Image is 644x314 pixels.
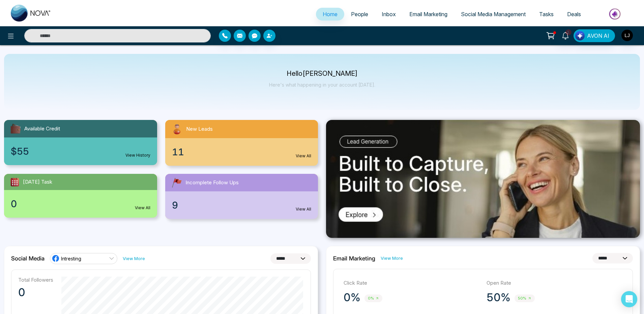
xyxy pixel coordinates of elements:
[560,8,588,21] a: Deals
[11,197,17,211] span: 0
[11,144,29,158] span: $55
[344,8,375,21] a: People
[161,174,322,219] a: Incomplete Follow Ups9View All
[403,8,454,21] a: Email Marketing
[487,279,623,287] p: Open Rate
[171,123,183,135] img: newLeads.svg
[532,8,560,21] a: Tasks
[123,255,145,262] a: View More
[575,31,585,40] img: Lead Flow
[125,152,150,158] a: View History
[351,11,368,18] span: People
[344,279,480,287] p: Click Rate
[565,29,572,35] span: 1
[375,8,403,21] a: Inbox
[296,206,311,212] a: View All
[409,11,447,18] span: Email Marketing
[381,255,403,261] a: View More
[454,8,532,21] a: Social Media Management
[172,145,184,159] span: 11
[172,198,178,212] span: 9
[11,5,51,22] img: Nova CRM Logo
[24,125,60,133] span: Available Credit
[296,153,311,159] a: View All
[344,291,360,304] p: 0%
[333,255,375,262] h2: Email Marketing
[364,294,382,302] span: 0%
[9,123,22,135] img: availableCredit.svg
[587,32,609,40] span: AVON AI
[487,291,510,304] p: 50%
[591,6,640,22] img: Market-place.gif
[567,11,581,18] span: Deals
[269,82,375,88] p: Here's what happening in your account [DATE].
[161,120,322,166] a: New Leads11View All
[9,177,20,187] img: todayTask.svg
[326,120,640,238] img: .
[316,8,344,21] a: Home
[382,11,396,18] span: Inbox
[18,277,53,283] p: Total Followers
[171,177,183,189] img: followUps.svg
[18,286,53,299] p: 0
[461,11,526,18] span: Social Media Management
[186,125,213,133] span: New Leads
[574,29,615,42] button: AVON AI
[135,205,150,211] a: View All
[621,291,637,307] div: Open Intercom Messenger
[323,11,338,18] span: Home
[557,29,574,41] a: 1
[515,294,535,302] span: 50%
[11,255,45,262] h2: Social Media
[269,71,375,76] p: Hello [PERSON_NAME]
[61,255,81,262] span: Intresting
[539,11,554,18] span: Tasks
[621,30,633,41] img: User Avatar
[23,178,52,186] span: [DATE] Task
[185,179,239,187] span: Incomplete Follow Ups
